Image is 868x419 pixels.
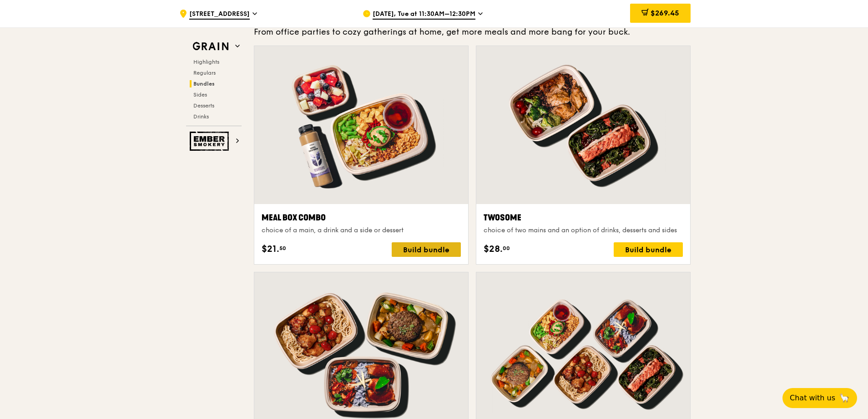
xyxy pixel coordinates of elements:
span: 🦙 [839,393,850,404]
div: From office parties to cozy gatherings at home, get more meals and more bang for your buck. [254,26,691,38]
span: $21. [262,242,279,256]
span: Sides [193,92,207,98]
span: Highlights [193,59,219,65]
img: Grain web logo [190,38,232,55]
span: $28. [484,242,503,256]
img: Ember Smokery web logo [190,132,232,151]
span: 00 [503,245,510,252]
div: Twosome [484,211,683,224]
div: Build bundle [614,242,683,257]
button: Chat with us🦙 [782,388,857,408]
span: $269.45 [651,9,679,17]
span: Bundles [193,81,215,87]
span: Chat with us [790,393,835,404]
div: choice of a main, a drink and a side or dessert [262,226,461,235]
span: [DATE], Tue at 11:30AM–12:30PM [373,10,475,20]
div: Build bundle [392,242,461,257]
span: Drinks [193,113,209,120]
span: Regulars [193,70,216,76]
span: 50 [279,245,286,252]
span: Desserts [193,102,214,109]
span: [STREET_ADDRESS] [189,10,250,20]
div: choice of two mains and an option of drinks, desserts and sides [484,226,683,235]
div: Meal Box Combo [262,211,461,224]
